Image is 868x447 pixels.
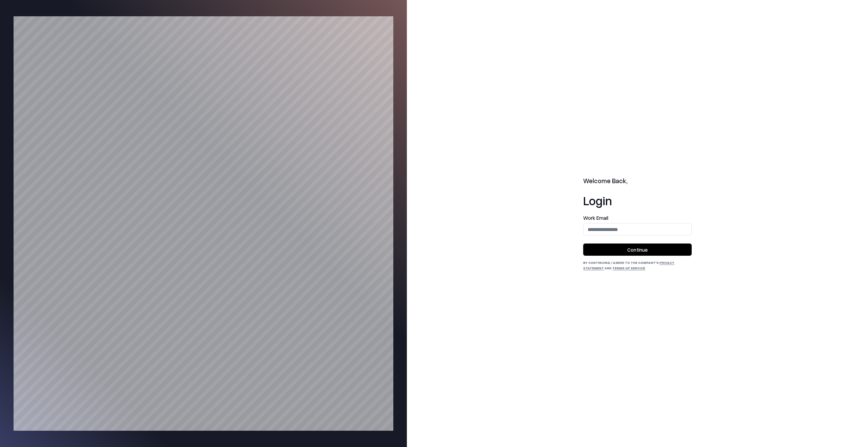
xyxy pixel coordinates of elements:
[583,260,692,271] div: By continuing, I agree to the Company's and
[583,194,692,207] h1: Login
[583,215,692,220] label: Work Email
[583,176,692,186] h2: Welcome Back,
[583,244,692,256] button: Continue
[612,266,645,270] a: Terms of Service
